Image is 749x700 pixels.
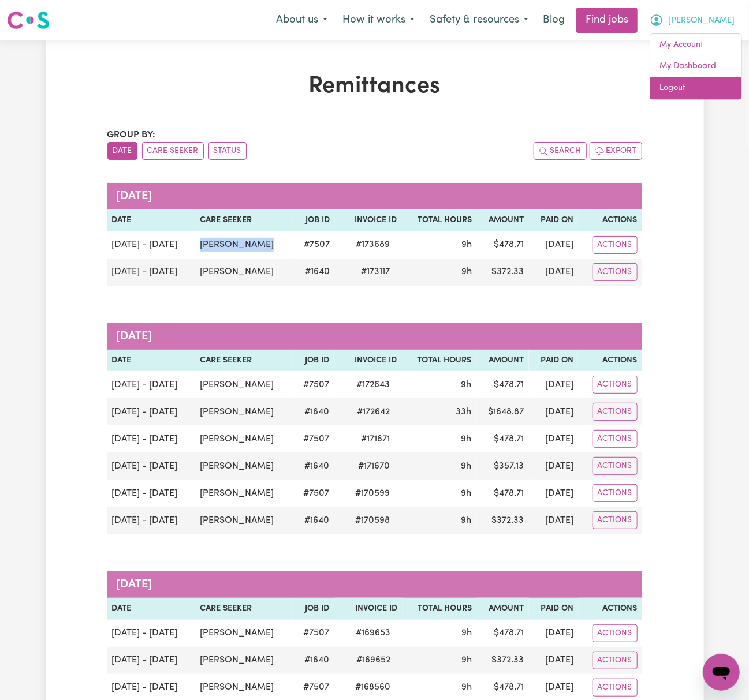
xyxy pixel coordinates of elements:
[195,647,293,674] td: [PERSON_NAME]
[348,486,397,500] span: # 170599
[195,425,293,452] td: [PERSON_NAME]
[107,209,196,231] th: Date
[107,231,196,259] td: [DATE] - [DATE]
[461,435,471,444] span: 9 hours
[293,259,334,286] td: # 1640
[107,598,195,620] th: Date
[107,350,195,372] th: Date
[578,598,642,620] th: Actions
[350,653,398,667] span: # 169652
[476,598,528,620] th: Amount
[593,263,638,281] button: Actions
[354,265,397,279] span: # 173117
[293,231,334,259] td: # 7507
[476,350,528,372] th: Amount
[195,398,293,425] td: [PERSON_NAME]
[456,407,471,417] span: 33 hours
[334,598,402,620] th: Invoice ID
[208,142,247,160] button: sort invoices by paid status
[528,259,578,286] td: [DATE]
[593,236,638,254] button: Actions
[7,7,50,33] a: Careseekers logo
[476,425,528,452] td: $ 478.71
[476,480,528,507] td: $ 478.71
[403,598,477,620] th: Total Hours
[593,430,638,448] button: Actions
[529,480,579,507] td: [DATE]
[293,371,334,398] td: # 7507
[703,654,740,691] iframe: Button to launch messaging window
[476,620,528,647] td: $ 478.71
[461,628,472,638] span: 9 hours
[348,514,397,527] span: # 170598
[335,8,422,32] button: How it works
[293,507,334,534] td: # 1640
[195,259,293,286] td: [PERSON_NAME]
[529,371,579,398] td: [DATE]
[293,647,334,674] td: # 1640
[195,350,293,372] th: Care Seeker
[349,680,398,694] span: # 168560
[107,425,195,452] td: [DATE] - [DATE]
[195,231,293,259] td: [PERSON_NAME]
[7,10,50,31] img: Careseekers logo
[642,8,742,32] button: My Account
[107,507,195,534] td: [DATE] - [DATE]
[529,598,579,620] th: Paid On
[476,259,528,286] td: $ 372.33
[476,209,528,231] th: Amount
[195,598,293,620] th: Care Seeker
[593,484,638,502] button: Actions
[107,183,642,209] caption: [DATE]
[107,452,195,480] td: [DATE] - [DATE]
[529,620,579,647] td: [DATE]
[422,8,536,32] button: Safety & resources
[650,34,741,56] a: My Account
[349,238,397,252] span: # 173689
[529,507,579,534] td: [DATE]
[195,209,293,231] th: Care Seeker
[401,209,476,231] th: Total Hours
[269,8,335,32] button: About us
[107,73,642,100] h1: Remittances
[529,398,579,425] td: [DATE]
[293,480,334,507] td: # 7507
[107,480,195,507] td: [DATE] - [DATE]
[195,507,293,534] td: [PERSON_NAME]
[593,652,638,669] button: Actions
[461,489,471,498] span: 9 hours
[529,350,579,372] th: Paid On
[593,403,638,421] button: Actions
[576,8,638,33] a: Find jobs
[293,598,334,620] th: Job ID
[293,452,334,480] td: # 1640
[650,77,741,99] a: Logout
[578,350,642,372] th: Actions
[476,371,528,398] td: $ 478.71
[107,259,196,286] td: [DATE] - [DATE]
[401,350,476,372] th: Total Hours
[351,459,397,473] span: # 171670
[578,209,642,231] th: Actions
[349,626,398,640] span: # 169653
[528,231,578,259] td: [DATE]
[593,511,638,529] button: Actions
[476,398,528,425] td: $ 1648.87
[461,683,472,692] span: 9 hours
[195,480,293,507] td: [PERSON_NAME]
[534,142,587,160] button: Search
[195,620,293,647] td: [PERSON_NAME]
[650,55,741,77] a: My Dashboard
[461,462,471,471] span: 9 hours
[107,323,642,350] caption: [DATE]
[195,452,293,480] td: [PERSON_NAME]
[461,656,472,665] span: 9 hours
[476,647,528,674] td: $ 372.33
[461,240,472,249] span: 9 hours
[529,452,579,480] td: [DATE]
[536,8,572,33] a: Blog
[195,371,293,398] td: [PERSON_NAME]
[461,516,471,525] span: 9 hours
[650,33,742,100] div: My Account
[293,425,334,452] td: # 7507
